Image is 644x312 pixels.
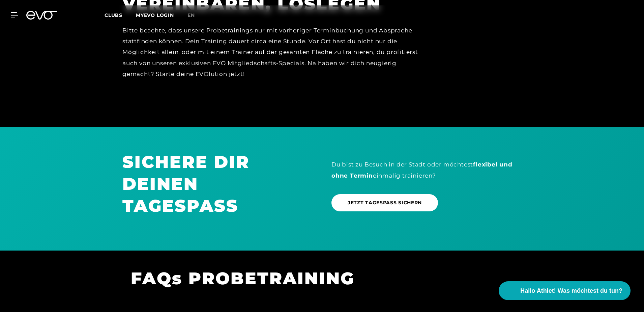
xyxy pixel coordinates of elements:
a: MYEVO LOGIN [136,12,174,18]
button: Hallo Athlet! Was möchtest du tun? [499,281,631,300]
span: Hallo Athlet! Was möchtest du tun? [520,286,622,295]
div: Du bist zu Besuch in der Stadt oder möchtest einmalig trainieren? [331,159,522,181]
span: en [187,12,195,18]
a: JETZT TAGESPASS SICHERN [331,194,438,211]
div: Bitte beachte, dass unsere Probetrainings nur mit vorheriger Terminbuchung und Absprache stattfin... [122,25,426,90]
a: en [187,11,203,19]
h1: FAQs PROBETRAINING [131,267,505,289]
span: Clubs [105,12,122,18]
a: Clubs [105,12,136,18]
h1: SICHERE DIR DEINEN TAGESPASS [122,151,313,217]
span: JETZT TAGESPASS SICHERN [348,199,422,206]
